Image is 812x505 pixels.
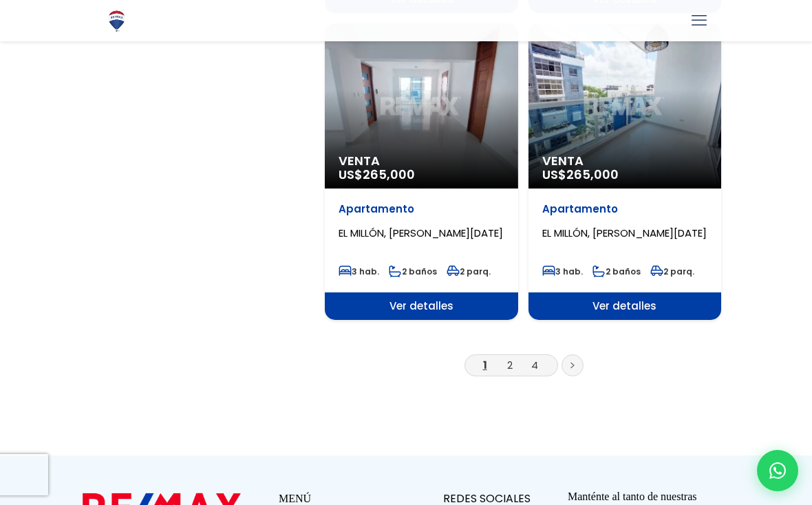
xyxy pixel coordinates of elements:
[687,9,711,32] a: mobile menu
[339,266,379,277] span: 3 hab.
[507,358,513,372] a: 2
[325,292,518,320] span: Ver detalles
[528,23,722,320] a: Venta US$265,000 Apartamento EL MILLÓN, [PERSON_NAME][DATE] 3 hab. 2 baños 2 parq. Ver detalles
[447,266,491,277] span: 2 parq.
[363,166,415,183] span: 265,000
[389,266,437,277] span: 2 baños
[105,9,129,33] img: Logo de REMAX
[339,154,504,168] span: Venta
[528,292,722,320] span: Ver detalles
[339,202,504,216] p: Apartamento
[531,358,538,372] a: 4
[566,166,619,183] span: 265,000
[542,166,619,183] span: US$
[339,226,503,240] span: EL MILLÓN, [PERSON_NAME][DATE]
[650,266,694,277] span: 2 parq.
[542,154,708,168] span: Venta
[542,266,583,277] span: 3 hab.
[592,266,641,277] span: 2 baños
[542,226,707,240] span: EL MILLÓN, [PERSON_NAME][DATE]
[325,23,518,320] a: Venta US$265,000 Apartamento EL MILLÓN, [PERSON_NAME][DATE] 3 hab. 2 baños 2 parq. Ver detalles
[339,166,415,183] span: US$
[542,202,708,216] p: Apartamento
[483,358,487,372] a: 1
